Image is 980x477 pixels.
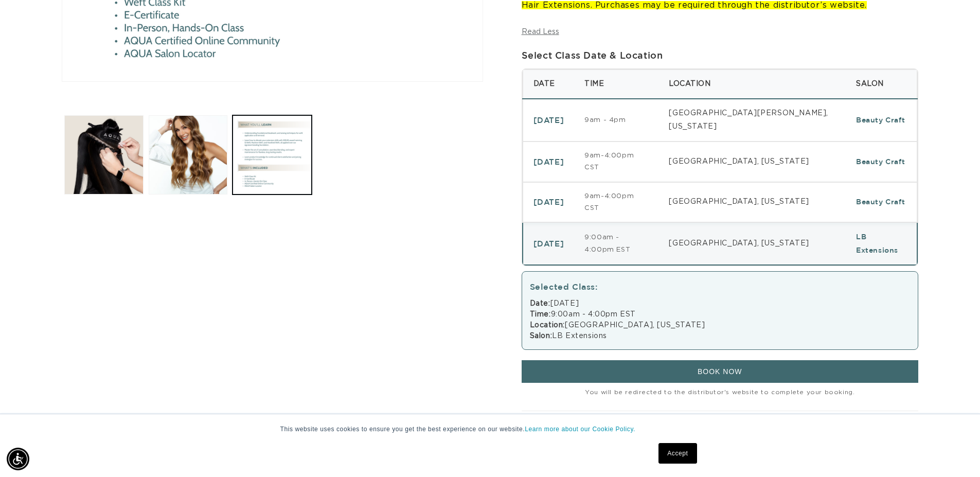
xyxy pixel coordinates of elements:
[574,69,658,99] th: Time
[574,222,658,264] td: 9:00am - 4:00pm EST
[846,182,917,223] td: Beauty Craft
[530,279,910,294] div: Selected Class:
[846,99,917,141] td: Beauty Craft
[658,182,846,223] td: [GEOGRAPHIC_DATA], [US_STATE]
[929,428,980,477] iframe: Chat Widget
[522,360,918,383] button: BOOK NOW
[523,142,575,182] td: [DATE]
[574,182,658,223] td: 9am-4:00pm CST
[574,99,658,141] td: 9am - 4pm
[64,115,144,195] button: Load image 1 in gallery view
[846,69,917,99] th: Salon
[523,182,575,223] td: [DATE]
[530,298,910,342] div: [DATE] 9:00am - 4:00pm EST [GEOGRAPHIC_DATA], [US_STATE] LB Extensions
[530,300,550,307] strong: Date:
[846,142,917,182] td: Beauty Craft
[522,387,918,398] small: You will be redirected to the distributor's website to complete your booking.
[7,448,29,470] div: Accessibility Menu
[658,142,846,182] td: [GEOGRAPHIC_DATA], [US_STATE]
[522,411,918,440] summary: The Aqua Difference
[522,28,559,37] button: Read Less
[149,115,228,195] button: Load image 2 in gallery view
[525,426,635,433] a: Learn more about our Cookie Policy.
[658,69,846,99] th: Location
[523,69,575,99] th: Date
[523,99,575,141] td: [DATE]
[530,322,565,329] strong: Location:
[698,367,742,376] span: BOOK NOW
[574,142,658,182] td: 9am-4:00pm CST
[523,222,575,264] td: [DATE]
[280,425,700,434] p: This website uses cookies to ensure you get the best experience on our website.
[658,99,846,141] td: [GEOGRAPHIC_DATA][PERSON_NAME], [US_STATE]
[658,443,697,464] a: Accept
[658,222,846,264] td: [GEOGRAPHIC_DATA], [US_STATE]
[530,311,551,318] strong: Time:
[846,222,917,264] td: LB Extensions
[233,115,312,195] button: Load image 3 in gallery view
[530,332,553,340] strong: Salon:
[522,47,918,63] div: Select Class Date & Location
